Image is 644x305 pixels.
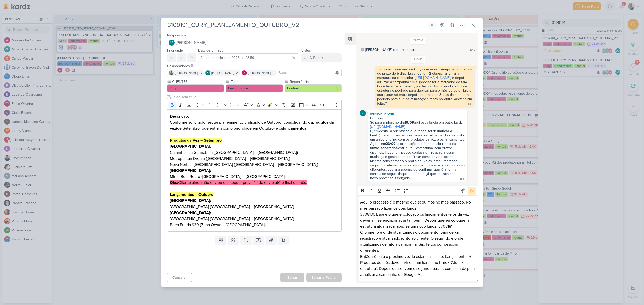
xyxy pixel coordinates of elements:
p: AG [206,72,210,74]
label: Recorrência [289,79,342,84]
strong: lançamentos [283,126,306,131]
p: Então, só para o próximo vez já estar mais claro: Lançamentos + Produtos do mês devem vir em um k... [360,253,475,278]
div: Todo kardz que vier de Cury com esse planejamento precisa do prazo de 5 dias. Esse job tem 2 etap... [377,67,472,84]
p: Aqui o processo é o mesmo que seguimos no mês passado. No mês passado fizemos dois kardz: [360,199,475,211]
label: Data de Entrega [198,48,223,53]
img: Iara Santos [169,70,174,75]
label: Responsável [167,33,187,37]
a: [URL][DOMAIN_NAME] [416,76,450,80]
input: Buscar [278,70,340,76]
label: Status [301,48,311,53]
label: CLIENTES [172,79,224,84]
div: Editor toolbar [167,100,342,110]
p: AG [361,112,365,115]
p: [GEOGRAPHIC_DATA] ([GEOGRAPHIC_DATA] – [GEOGRAPHIC_DATA]) [170,204,339,210]
strong: Lançamentos – Outubro [170,192,213,197]
strong: unificar o kardz [370,129,453,137]
input: Texto sem título [171,94,342,100]
mark: Cliente ainda não enviou o estoque, previsão de envio até o final do mês. [170,180,307,185]
strong: 23/09 [386,142,396,146]
div: [PERSON_NAME] [369,111,466,116]
span: [PERSON_NAME] [211,71,234,75]
img: Alessandra Gomes [242,70,247,75]
button: Cury [167,84,224,92]
div: Ligar relógio [430,23,434,27]
strong: [GEOGRAPHIC_DATA]: [170,168,211,173]
strong: 19/09 [405,120,414,125]
span: [PERSON_NAME] [248,71,271,75]
div: 8:44 [467,103,472,107]
div: E, em , a orientação que recebi foi de (que eu havia feito separado inicialmente). Por isso, abri... [370,129,465,142]
strong: produtos da vez [170,120,334,131]
div: Agora, em , a orientação é diferente: abrir em (estrutura + campanha), com prazos distintos. Fiqu... [370,142,465,159]
p: Barra Funda 930 (Zona Oeste – [GEOGRAPHIC_DATA]) [170,222,339,228]
p: Caminhos da Guanabara ([GEOGRAPHIC_DATA] – [GEOGRAPHIC_DATA]) [170,149,339,156]
div: 15:49 [468,47,475,52]
div: Editor toolbar [358,186,478,195]
p: Conforme solicitado, segue planejamento unificado de Outubro, consolidando os (de Setembro, que e... [170,113,339,131]
button: Performance [226,84,283,92]
p: AG [170,41,174,44]
button: Pontual [285,84,342,92]
div: [PERSON_NAME] criou este kard [365,47,416,53]
div: Bom dia! [370,116,465,120]
button: A Fazer [301,53,342,62]
button: AG [PERSON_NAME] [167,38,342,47]
label: Time [230,79,283,84]
p: [GEOGRAPHIC_DATA] ([GEOGRAPHIC_DATA] – [GEOGRAPHIC_DATA]) [170,216,339,222]
strong: [GEOGRAPHIC_DATA]: [170,144,211,149]
p: Nova Norte – [GEOGRAPHIC_DATA] ([GEOGRAPHIC_DATA] – [GEOGRAPHIC_DATA]) [170,162,339,168]
div: Editor editing area: main [167,109,342,232]
div: Aline Gimenez Graciano [205,70,210,75]
strong: [GEOGRAPHIC_DATA]: [170,198,211,203]
span: [PERSON_NAME] [175,71,198,75]
input: Select a date [198,53,299,62]
strong: Obs: [170,180,178,185]
p: 3708131: Esse é o que é colocado os lançamentos (e os da vez deveriam se encaixar aqui também). D... [360,211,475,229]
strong: dois fluxos separados [370,142,457,150]
strong: [GEOGRAPHIC_DATA]: [170,210,211,215]
div: Colaboradores [167,63,342,69]
div: Aline Gimenez Graciano [360,110,366,116]
p: Mirae Bom Retiro ([GEOGRAPHIC_DATA] – [GEOGRAPHIC_DATA]) [170,174,339,180]
p: Metropolitan Dream ([GEOGRAPHIC_DATA] – [GEOGRAPHIC_DATA]) [170,156,339,162]
strong: Descrição: [170,114,189,119]
span: [PERSON_NAME] [176,40,206,46]
div: Editor editing area: main [358,195,478,281]
strong: Produtos da Vez – Setembro [170,138,222,143]
div: Pode fazer os subkardz, por favor? Um incluindo o link de estrutura e pedindo para duplicar para ... [377,84,473,106]
strong: 22/09 [379,129,388,133]
div: Só para alinhar: no dia abri essa tarefa em outro kardz: [370,120,465,129]
div: Aline Gimenez Graciano [169,40,175,46]
label: Prioridade [167,48,183,53]
div: A Fazer [309,55,323,61]
button: Cancelar [167,273,192,282]
div: Mesmo considerando o prazo de 5 dias, estou tentando seguir corretamente mas como os processos so... [370,159,466,180]
div: 11:46 [460,177,465,181]
input: Kard Sem Título [166,21,427,30]
p: O primeiro é onde atualizamos o documento, para deixar registrado e atualizado junto ao cliente. ... [360,229,475,253]
a: [URL][DOMAIN_NAME] [370,125,405,129]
